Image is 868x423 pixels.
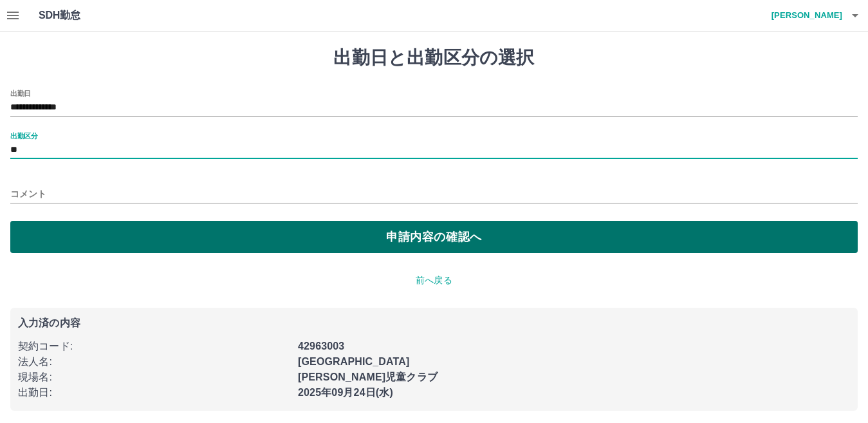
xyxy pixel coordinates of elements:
label: 出勤日 [10,88,31,98]
p: 現場名 : [18,370,290,385]
b: [PERSON_NAME]児童クラブ [298,371,438,382]
p: 出勤日 : [18,385,290,400]
b: 2025年09月24日(水) [298,387,393,398]
p: 法人名 : [18,354,290,370]
p: 入力済の内容 [18,318,850,328]
p: 契約コード : [18,339,290,354]
button: 申請内容の確認へ [10,221,858,253]
label: 出勤区分 [10,131,37,140]
b: [GEOGRAPHIC_DATA] [298,356,410,367]
p: 前へ戻る [10,274,858,287]
h1: 出勤日と出勤区分の選択 [10,47,858,69]
b: 42963003 [298,341,344,352]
